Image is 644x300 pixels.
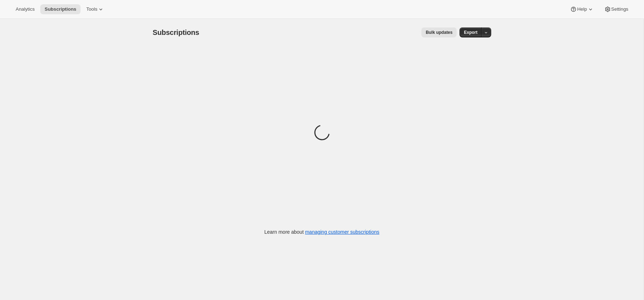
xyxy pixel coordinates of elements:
span: Analytics [16,6,35,12]
button: Subscriptions [40,4,80,14]
span: Subscriptions [153,29,199,36]
button: Help [566,4,598,14]
button: Tools [82,4,109,14]
span: Tools [86,6,97,12]
span: Subscriptions [45,6,76,12]
p: Learn more about [264,228,379,236]
span: Help [577,6,587,12]
button: Analytics [11,4,39,14]
span: Export [464,30,477,35]
span: Bulk updates [426,30,452,35]
button: Settings [600,4,633,14]
span: Settings [611,6,628,12]
a: managing customer subscriptions [305,229,379,235]
button: Bulk updates [421,27,457,37]
button: Export [459,27,482,37]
